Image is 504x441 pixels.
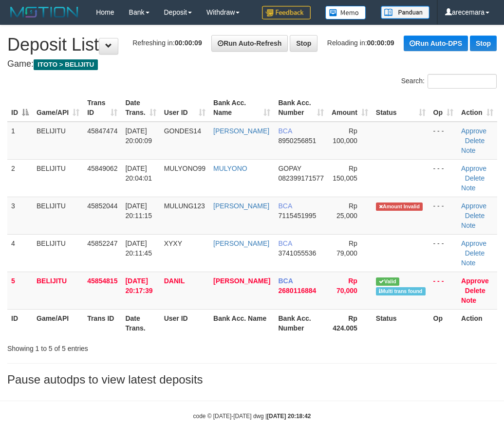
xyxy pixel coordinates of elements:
td: BELIJITU [33,122,83,160]
th: Op [429,309,457,337]
a: Note [461,184,476,192]
a: Stop [470,36,497,51]
a: Approve [461,239,486,247]
th: Status [372,309,429,337]
td: - - - [429,197,457,234]
strong: 00:00:09 [367,39,394,47]
span: GONDES14 [164,127,201,135]
a: Delete [465,212,485,220]
th: Date Trans.: activate to sort column ascending [121,94,160,122]
a: Note [461,259,476,267]
span: Copy 3741055536 to clipboard [278,249,316,257]
a: MULYONO [213,165,247,172]
th: Bank Acc. Number [274,309,327,337]
th: Bank Acc. Name: activate to sort column ascending [209,94,274,122]
img: Feedback.jpg [262,6,311,19]
span: 45847474 [87,127,117,135]
span: 45854815 [87,277,117,285]
th: Bank Acc. Number: activate to sort column ascending [274,94,327,122]
label: Search: [401,74,497,89]
span: [DATE] 20:11:45 [125,239,152,257]
th: Status: activate to sort column ascending [372,94,429,122]
input: Search: [428,74,497,89]
span: MULUNG123 [164,202,205,210]
th: Action [457,309,497,337]
span: Rp 150,005 [333,165,357,182]
span: BCA [278,239,292,247]
a: Approve [461,165,486,172]
th: User ID: activate to sort column ascending [160,94,209,122]
td: 5 [7,272,33,309]
span: Amount is not matched [376,202,423,211]
h3: Pause autodps to view latest deposits [7,373,497,386]
a: Delete [465,174,485,182]
td: - - - [429,122,457,160]
a: Approve [461,202,486,210]
td: BELIJITU [33,272,83,309]
span: GOPAY [278,165,301,172]
img: MOTION_logo.png [7,5,81,19]
a: Approve [461,127,486,135]
td: - - - [429,159,457,197]
span: Copy 2680116884 to clipboard [278,287,316,294]
span: ITOTO > BELIJITU [34,59,98,70]
span: Rp 100,000 [333,127,357,145]
th: ID [7,309,33,337]
span: Valid transaction [376,277,399,286]
a: Note [461,221,476,229]
div: Showing 1 to 5 of 5 entries [7,340,203,353]
a: Approve [461,277,489,285]
th: Game/API [33,309,83,337]
span: 45852247 [87,239,117,247]
img: Button%20Memo.svg [325,6,366,19]
th: Rp 424.005 [328,309,372,337]
strong: [DATE] 20:18:42 [267,413,311,420]
td: 2 [7,159,33,197]
th: Date Trans. [121,309,160,337]
a: Delete [465,137,485,145]
td: - - - [429,272,457,309]
a: Note [461,147,476,154]
td: 4 [7,234,33,272]
a: Stop [290,35,317,52]
th: Amount: activate to sort column ascending [328,94,372,122]
a: [PERSON_NAME] [213,202,269,210]
small: code © [DATE]-[DATE] dwg | [193,413,311,420]
a: Run Auto-Refresh [211,35,288,52]
a: [PERSON_NAME] [213,127,269,135]
span: Refreshing in: [132,39,202,47]
td: BELIJITU [33,197,83,234]
span: DANIL [164,277,185,285]
td: - - - [429,234,457,272]
span: 45852044 [87,202,117,210]
span: Reloading in: [327,39,394,47]
a: Delete [465,287,485,294]
th: Op: activate to sort column ascending [429,94,457,122]
span: BCA [278,202,292,210]
img: panduan.png [381,6,429,19]
th: Action: activate to sort column ascending [457,94,497,122]
td: BELIJITU [33,234,83,272]
a: Delete [465,249,485,257]
a: Run Auto-DPS [404,36,468,51]
a: [PERSON_NAME] [213,239,269,247]
span: Rp 79,000 [336,239,357,257]
strong: 00:00:09 [175,39,202,47]
th: Game/API: activate to sort column ascending [33,94,83,122]
th: User ID [160,309,209,337]
td: BELIJITU [33,159,83,197]
a: Note [461,296,476,304]
span: [DATE] 20:11:15 [125,202,152,220]
th: Trans ID: activate to sort column ascending [83,94,121,122]
span: Multiple matching transaction found in bank [376,287,426,295]
span: [DATE] 20:00:09 [125,127,152,145]
td: 3 [7,197,33,234]
span: Copy 8950256851 to clipboard [278,137,316,145]
h1: Deposit List [7,35,497,55]
span: MULYONO99 [164,165,205,172]
span: BCA [278,277,293,285]
span: Copy 082399171577 to clipboard [278,174,323,182]
span: BCA [278,127,292,135]
th: Trans ID [83,309,121,337]
span: XYXY [164,239,182,247]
